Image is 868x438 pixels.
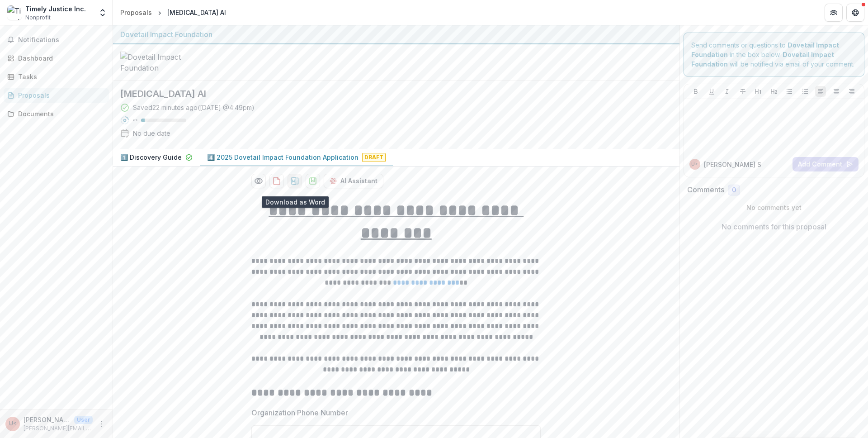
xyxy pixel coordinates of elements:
[207,152,359,162] p: 4️⃣ 2025 Dovetail Impact Foundation Application
[96,4,109,22] button: Open entity switcher
[25,14,51,22] span: Nonprofit
[120,88,658,99] h2: [MEDICAL_DATA] AI
[120,52,211,73] img: Dovetail Impact Foundation
[846,4,864,22] button: Get Help
[9,421,17,427] div: Utkarsh Saxena <utkarsh@adalat.ai>
[324,174,383,188] button: AI Assistant
[167,8,226,17] div: [MEDICAL_DATA] AI
[687,203,861,212] p: No comments yet
[288,174,302,188] button: download-proposal
[800,86,811,97] button: Ordered List
[784,86,795,97] button: Bullet List
[687,186,724,194] h2: Comments
[706,86,717,97] button: Underline
[722,221,826,232] p: No comments for this proposal
[846,86,857,97] button: Align Right
[753,86,764,97] button: Heading 1
[737,86,748,97] button: Strike
[18,72,102,81] div: Tasks
[825,4,843,22] button: Partners
[4,106,109,121] a: Documents
[793,157,859,171] button: Add Comment
[306,174,320,188] button: download-proposal
[74,416,93,424] p: User
[120,29,672,40] div: Dovetail Impact Foundation
[133,129,170,138] div: No due date
[691,162,698,167] div: Utkarsh Saxena <utkarsh@adalat.ai>
[704,160,761,169] p: [PERSON_NAME] S
[684,33,865,76] div: Send comments or questions to in the box below. will be notified via email of your comment.
[120,152,182,162] p: 1️⃣ Discovery Guide
[117,6,230,19] nav: breadcrumb
[117,6,156,19] a: Proposals
[251,407,348,418] p: Organization Phone Number
[815,86,826,97] button: Align Left
[133,103,255,112] div: Saved 22 minutes ago ( [DATE] @ 4:49pm )
[769,86,779,97] button: Heading 2
[7,5,22,20] img: Timely Justice Inc.
[18,90,102,100] div: Proposals
[24,415,71,424] p: [PERSON_NAME] <[PERSON_NAME][EMAIL_ADDRESS][MEDICAL_DATA]>
[362,153,386,162] span: Draft
[269,174,284,188] button: download-proposal
[24,424,93,433] p: [PERSON_NAME][EMAIL_ADDRESS][MEDICAL_DATA]
[4,51,109,66] a: Dashboard
[732,186,736,194] span: 0
[120,8,152,17] div: Proposals
[18,36,105,44] span: Notifications
[25,4,86,14] div: Timely Justice Inc.
[4,69,109,84] a: Tasks
[722,86,732,97] button: Italicize
[831,86,842,97] button: Align Center
[690,86,701,97] button: Bold
[18,109,102,119] div: Documents
[4,33,109,47] button: Notifications
[133,117,137,124] p: 8 %
[18,53,102,63] div: Dashboard
[96,419,107,429] button: More
[251,174,266,188] button: Preview a92962ec-f8ea-495c-be2d-9eb0030d589a-6.pdf
[4,88,109,103] a: Proposals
